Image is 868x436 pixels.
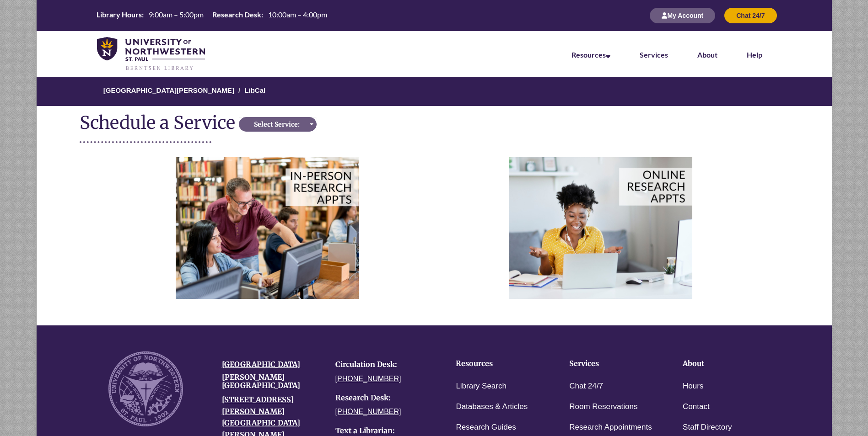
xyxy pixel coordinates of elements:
a: Resources [571,50,610,59]
h4: Text a Librarian: [335,427,435,435]
a: [GEOGRAPHIC_DATA] [222,360,300,369]
a: Research Guides [456,421,516,434]
a: Contact [683,400,710,414]
h4: Services [569,360,654,368]
h4: Resources [456,360,541,368]
h4: Circulation Desk: [335,361,435,369]
a: LibCal [244,86,265,94]
button: My Account [650,8,715,23]
h4: [PERSON_NAME][GEOGRAPHIC_DATA] [222,373,322,389]
img: In person Appointments [176,157,359,298]
nav: Breadcrumb [16,77,852,106]
button: Chat 24/7 [724,8,776,23]
a: Chat 24/7 [724,11,776,19]
table: Hours Today [93,10,331,21]
button: Select Service: [239,117,317,132]
a: [PHONE_NUMBER] [335,375,401,383]
a: Services [640,50,668,59]
h4: About [683,360,768,368]
a: Databases & Articles [456,400,528,414]
a: My Account [650,11,715,19]
span: 10:00am – 4:00pm [268,10,327,19]
a: Hours Today [93,10,331,21]
a: Room Reservations [569,400,637,414]
span: 9:00am – 5:00pm [149,10,204,19]
a: [GEOGRAPHIC_DATA][PERSON_NAME] [103,86,234,94]
img: Online Appointments [509,157,692,298]
a: Research Appointments [569,421,652,434]
th: Research Desk: [209,10,264,20]
a: Library Search [456,380,507,393]
th: Library Hours: [93,10,145,20]
a: Hours [683,380,703,393]
div: Select Service: [242,120,312,129]
a: Staff Directory [683,421,732,434]
a: Chat 24/7 [569,380,603,393]
a: Help [747,50,762,59]
h4: Research Desk: [335,394,435,402]
img: UNW seal [108,351,183,426]
img: UNWSP Library Logo [97,37,205,71]
a: [PHONE_NUMBER] [335,408,401,415]
a: About [697,50,717,59]
div: Schedule a Service [80,113,239,132]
